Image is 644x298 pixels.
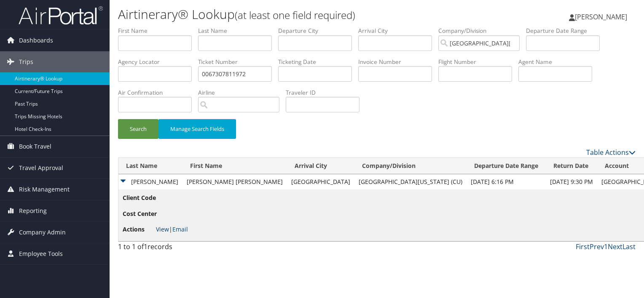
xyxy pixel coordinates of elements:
[586,148,636,157] a: Table Actions
[156,225,188,233] span: |
[518,58,598,66] label: Agent Name
[526,27,606,35] label: Departure Date Range
[438,27,526,35] label: Company/Division
[546,174,597,189] td: [DATE] 9:30 PM
[123,193,156,202] span: Client Code
[354,174,467,189] td: [GEOGRAPHIC_DATA][US_STATE] (CU)
[19,157,63,178] span: Travel Approval
[118,174,182,189] td: [PERSON_NAME]
[287,158,354,174] th: Arrival City: activate to sort column ascending
[546,158,597,174] th: Return Date: activate to sort column ascending
[19,5,103,25] img: airportal-logo.png
[623,242,636,251] a: Last
[354,158,467,174] th: Company/Division
[467,158,546,174] th: Departure Date Range: activate to sort column ascending
[19,51,33,72] span: Trips
[19,222,66,243] span: Company Admin
[118,27,198,35] label: First Name
[19,179,70,200] span: Risk Management
[358,58,438,66] label: Invoice Number
[569,4,636,29] a: [PERSON_NAME]
[144,242,148,251] span: 1
[604,242,608,251] a: 1
[118,88,198,97] label: Air Confirmation
[576,242,590,251] a: First
[158,119,236,139] button: Manage Search Fields
[19,136,51,157] span: Book Travel
[118,158,182,174] th: Last Name: activate to sort column ascending
[118,5,463,23] h1: Airtinerary® Lookup
[438,58,518,66] label: Flight Number
[182,174,287,189] td: [PERSON_NAME] [PERSON_NAME]
[575,12,627,21] span: [PERSON_NAME]
[118,58,198,66] label: Agency Locator
[467,174,546,189] td: [DATE] 6:16 PM
[278,27,358,35] label: Departure City
[198,27,278,35] label: Last Name
[608,242,623,251] a: Next
[123,225,154,234] span: Actions
[118,242,238,256] div: 1 to 1 of records
[19,243,63,264] span: Employee Tools
[287,174,354,189] td: [GEOGRAPHIC_DATA]
[278,58,358,66] label: Ticketing Date
[182,158,287,174] th: First Name: activate to sort column ascending
[19,30,53,51] span: Dashboards
[172,225,188,233] a: Email
[19,200,47,221] span: Reporting
[235,8,355,22] small: (at least one field required)
[358,27,438,35] label: Arrival City
[156,225,169,233] a: View
[198,88,286,97] label: Airline
[123,209,157,218] span: Cost Center
[118,119,158,139] button: Search
[590,242,604,251] a: Prev
[286,88,366,97] label: Traveler ID
[198,58,278,66] label: Ticket Number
